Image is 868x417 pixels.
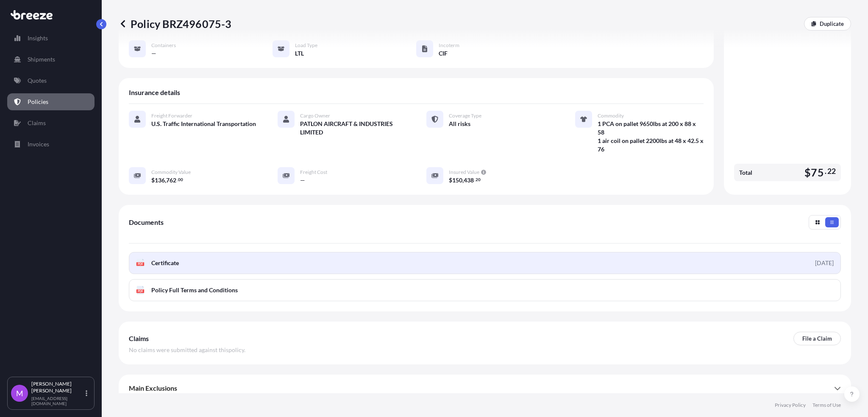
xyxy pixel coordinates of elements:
[129,346,245,354] span: No claims were submitted against this policy .
[827,169,836,174] span: 22
[138,290,143,293] text: PDF
[815,259,834,267] div: [DATE]
[28,140,49,148] p: Invoices
[825,169,826,174] span: .
[151,286,238,294] span: Policy Full Terms and Conditions
[300,120,406,137] span: PATLON AIRCRAFT & INDUSTRIES LIMITED
[812,402,841,409] a: Terms of Use
[7,115,95,132] a: Claims
[119,17,232,31] p: Policy BRZ496075-3
[474,178,475,181] span: .
[31,381,84,394] p: [PERSON_NAME] [PERSON_NAME]
[151,49,156,58] span: —
[129,334,149,343] span: Claims
[7,51,95,68] a: Shipments
[449,112,481,119] span: Coverage Type
[151,120,256,128] span: U.S. Traffic International Transportation
[7,93,95,110] a: Policies
[151,169,191,176] span: Commodity Value
[165,177,166,183] span: ,
[129,384,177,392] span: Main Exclusions
[28,76,47,85] p: Quotes
[300,112,330,119] span: Cargo Owner
[129,218,164,227] span: Documents
[28,55,55,64] p: Shipments
[178,178,183,181] span: 00
[7,30,95,47] a: Insights
[449,169,479,176] span: Insured Value
[28,119,46,127] p: Claims
[464,177,474,183] span: 438
[449,120,470,128] span: All risks
[300,169,327,176] span: Freight Cost
[439,49,448,58] span: CIF
[151,259,179,267] span: Certificate
[7,72,95,89] a: Quotes
[598,120,704,154] span: 1 PCA on pallet 9650lbs at 200 x 88 x 58 1 air coil on pallet 2200lbs at 48 x 42.5 x 76
[31,396,84,406] p: [EMAIL_ADDRESS][DOMAIN_NAME]
[151,112,192,119] span: Freight Forwarder
[129,279,841,301] a: PDFPolicy Full Terms and Conditions
[151,177,155,183] span: $
[300,176,305,185] span: —
[804,167,811,178] span: $
[166,177,176,183] span: 762
[28,34,48,42] p: Insights
[295,49,304,58] span: LTL
[462,177,464,183] span: ,
[28,98,48,106] p: Policies
[177,178,178,181] span: .
[811,167,823,178] span: 75
[793,332,841,345] a: File a Claim
[7,136,95,153] a: Invoices
[476,178,481,181] span: 20
[452,177,462,183] span: 150
[155,177,165,183] span: 136
[129,252,841,274] a: PDFCertificate[DATE]
[138,263,143,266] text: PDF
[129,378,841,398] div: Main Exclusions
[129,88,180,97] span: Insurance details
[16,389,23,397] span: M
[775,402,806,409] a: Privacy Policy
[802,334,832,343] p: File a Claim
[739,168,752,177] span: Total
[820,20,844,28] p: Duplicate
[598,112,624,119] span: Commodity
[449,177,452,183] span: $
[804,17,851,31] a: Duplicate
